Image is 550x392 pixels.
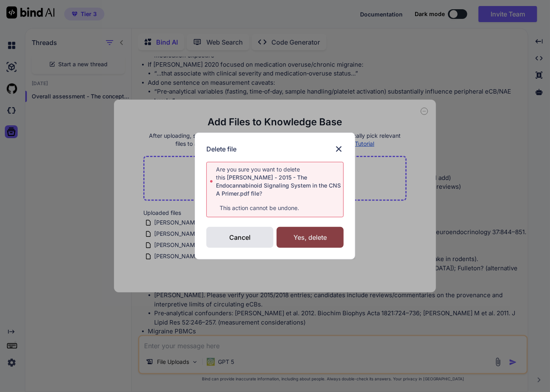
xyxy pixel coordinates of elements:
div: Are you sure you want to delete this ? [216,165,343,198]
img: close [334,144,344,154]
p: This action cannot be undone. [210,204,343,212]
h3: Delete file [206,144,236,154]
div: Yes, delete [277,227,344,248]
span: [PERSON_NAME] - 2015 - The Endocannabinoid Signaling System in the CNS A Primer.pdf file [216,174,341,197]
div: Cancel [206,227,273,248]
